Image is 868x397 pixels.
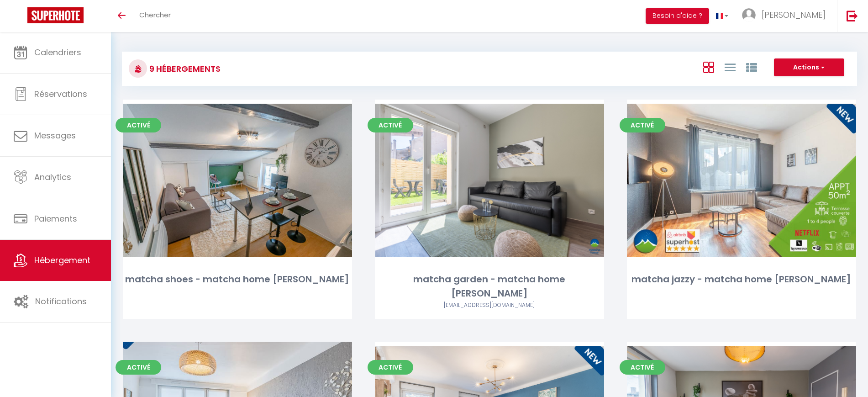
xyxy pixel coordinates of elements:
[34,213,77,224] span: Paiements
[746,59,757,74] a: Vue par Groupe
[368,360,413,375] span: Activé
[34,130,76,141] span: Messages
[116,118,161,132] span: Activé
[34,254,90,266] span: Hébergement
[34,88,87,100] span: Réservations
[368,118,413,132] span: Activé
[375,272,604,301] div: matcha garden - matcha home [PERSON_NAME]
[27,7,84,23] img: Super Booking
[620,360,665,375] span: Activé
[147,58,221,79] h3: 9 Hébergements
[116,360,161,375] span: Activé
[139,10,171,20] span: Chercher
[210,171,265,189] a: Editer
[34,47,81,58] span: Calendriers
[35,296,87,307] span: Notifications
[34,171,71,183] span: Analytics
[725,59,736,74] a: Vue en Liste
[742,8,756,22] img: ...
[627,272,856,286] div: matcha jazzy - matcha home [PERSON_NAME]
[620,118,665,132] span: Activé
[703,59,714,74] a: Vue en Box
[774,58,844,77] button: Actions
[123,272,352,286] div: matcha shoes - matcha home [PERSON_NAME]
[375,301,604,310] div: Airbnb
[462,171,517,189] a: Editer
[847,10,858,21] img: logout
[762,9,826,21] span: [PERSON_NAME]
[646,8,709,24] button: Besoin d'aide ?
[714,171,769,189] a: Editer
